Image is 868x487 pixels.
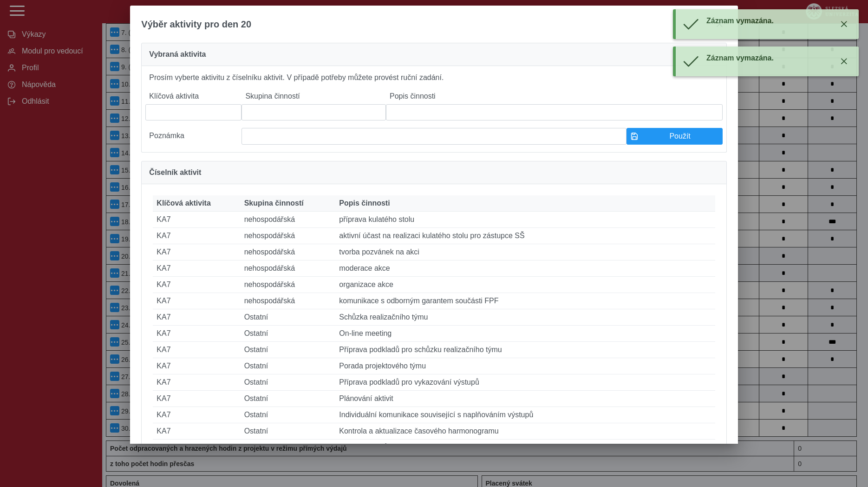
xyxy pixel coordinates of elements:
[241,260,336,277] td: nehospodářská
[241,228,336,244] td: nehospodářská
[153,293,240,309] td: KA7
[335,212,715,228] td: příprava kulatého stolu
[241,374,336,391] td: Ostatní
[241,277,336,293] td: nehospodářská
[335,391,715,407] td: Plánování aktivit
[335,358,715,374] td: Porada projektového týmu
[335,309,715,326] td: Schůzka realizačního týmu
[241,212,336,228] td: nehospodářská
[335,244,715,260] td: tvorba pozvánek na akci
[153,244,240,260] td: KA7
[153,440,240,456] td: KA7
[335,440,715,456] td: Hodnocení průběhu realizace projektu
[706,54,774,62] span: Záznam vymazána.
[241,309,336,326] td: Ostatní
[335,277,715,293] td: organizace akce
[335,293,715,309] td: komunikace s odborným garantem součásti FPF
[141,66,726,153] div: Prosím vyberte aktivitu z číselníku aktivit. V případě potřeby můžete provést ruční zadání.
[153,228,240,244] td: KA7
[241,423,336,440] td: Ostatní
[145,88,241,104] label: Klíčová aktivita
[153,212,240,228] td: KA7
[141,19,251,30] span: Výběr aktivity pro den 20
[241,407,336,423] td: Ostatní
[706,17,774,25] span: Záznam vymazána.
[241,342,336,358] td: Ostatní
[386,88,723,104] label: Popis činnosti
[153,374,240,391] td: KA7
[241,440,336,456] td: Ostatní
[153,407,240,423] td: KA7
[241,244,336,260] td: nehospodářská
[642,132,718,140] span: Použít
[153,260,240,277] td: KA7
[335,228,715,244] td: aktivní účast na realizaci kulatého stolu pro zástupce SŠ
[149,169,201,176] span: Číselník aktivit
[339,199,390,207] span: Popis činnosti
[241,293,336,309] td: nehospodářská
[241,391,336,407] td: Ostatní
[241,88,386,104] label: Skupina činností
[153,342,240,358] td: KA7
[153,309,240,326] td: KA7
[241,326,336,342] td: Ostatní
[157,199,211,207] span: Klíčová aktivita
[153,423,240,440] td: KA7
[335,342,715,358] td: Příprava podkladů pro schůzku realizačního týmu
[153,326,240,342] td: KA7
[627,128,723,145] button: Použít
[149,51,206,58] span: Vybraná aktivita
[145,128,241,145] label: Poznámka
[153,277,240,293] td: KA7
[153,358,240,374] td: KA7
[335,326,715,342] td: On-line meeting
[241,358,336,374] td: Ostatní
[335,407,715,423] td: Individuální komunikace související s naplňováním výstupů
[335,374,715,391] td: Příprava podkladů pro vykazování výstupů
[244,199,304,207] span: Skupina činností
[335,423,715,440] td: Kontrola a aktualizace časového harmonogramu
[335,260,715,277] td: moderace akce
[153,391,240,407] td: KA7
